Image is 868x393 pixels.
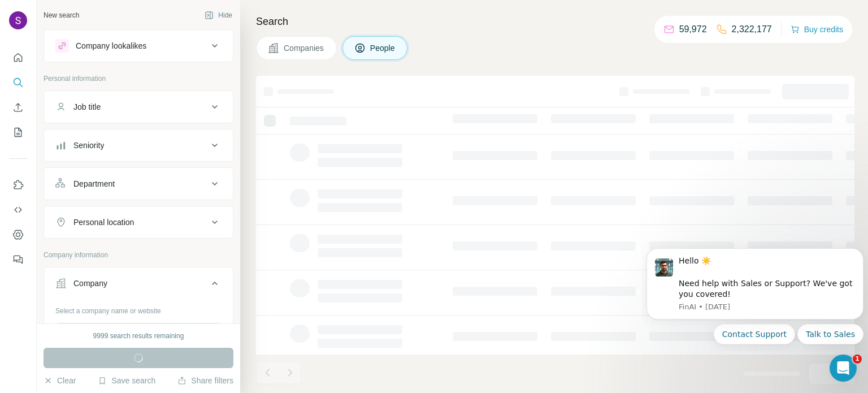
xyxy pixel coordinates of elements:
div: Company [73,278,107,289]
button: Personal location [44,209,233,236]
button: Feedback [9,249,27,270]
button: Quick start [9,47,27,68]
h4: Search [256,14,854,29]
div: Seniority [73,140,104,151]
button: Clear [44,375,76,386]
button: Use Surfe API [9,200,27,220]
span: Companies [284,42,325,54]
div: 9999 search results remaining [93,331,184,341]
p: 2,322,177 [732,23,772,36]
button: Share filters [177,375,233,386]
button: Department [44,170,233,197]
button: Dashboard [9,224,27,245]
p: 59,972 [679,23,707,36]
button: Buy credits [791,21,843,37]
button: Use Surfe on LinkedIn [9,175,27,195]
span: People [370,42,396,54]
button: Enrich CSV [9,97,27,118]
span: 1 [853,355,862,364]
img: Avatar [9,11,27,29]
iframe: Intercom live chat [830,355,857,382]
div: Select a company name or website [55,301,222,316]
button: Company lookalikes [44,32,233,59]
button: Save search [98,375,155,386]
p: Personal information [44,74,233,84]
p: Company information [44,250,233,260]
div: Company lookalikes [76,40,146,51]
button: Seniority [44,132,233,159]
button: Company [44,270,233,301]
button: Job title [44,93,233,120]
button: Hide [197,7,240,24]
iframe: Intercom notifications message [642,239,868,351]
button: My lists [9,122,27,142]
div: Job title [73,101,101,113]
div: Personal location [73,217,134,228]
button: Search [9,72,27,93]
div: Department [73,178,115,189]
div: New search [44,10,79,20]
